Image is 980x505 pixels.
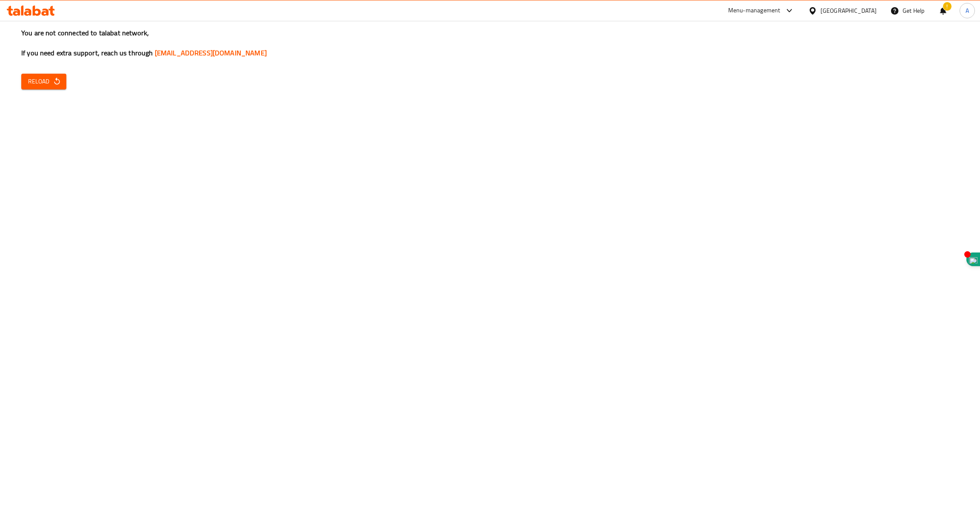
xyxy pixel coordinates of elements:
[820,6,877,15] div: [GEOGRAPHIC_DATA]
[966,6,969,15] span: A
[28,76,60,87] span: Reload
[728,6,781,16] div: Menu-management
[155,46,267,59] a: [EMAIL_ADDRESS][DOMAIN_NAME]
[21,28,959,58] h3: You are not connected to talabat network, If you need extra support, reach us through
[21,74,66,89] button: Reload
